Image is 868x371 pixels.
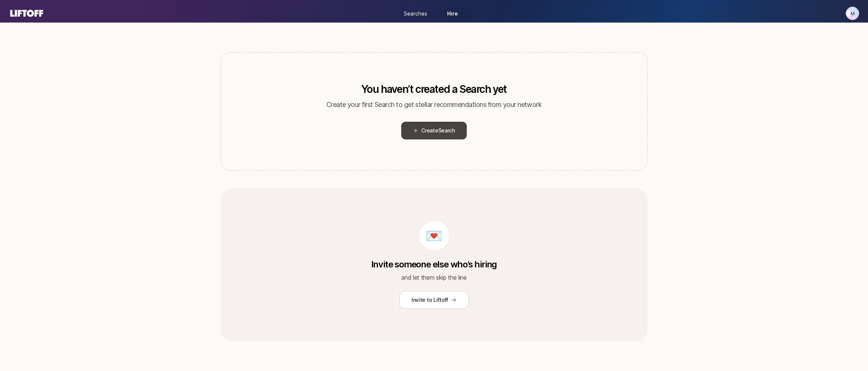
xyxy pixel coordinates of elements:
span: Create [421,126,455,135]
p: and let them skip the line [401,273,467,282]
span: Search [438,127,455,134]
p: You haven’t created a Search yet [361,83,507,95]
span: Hire [447,10,458,17]
button: Invite to Liftoff [399,291,469,309]
p: M [851,9,855,18]
a: Hire [434,7,471,20]
a: Searches [397,7,434,20]
p: Create your first Search to get stellar recommendations from your network [326,100,542,110]
p: Invite someone else who’s hiring [371,259,497,270]
div: 💌 [419,221,449,250]
button: CreateSearch [401,122,467,139]
span: Searches [404,10,427,17]
button: M [846,7,859,20]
